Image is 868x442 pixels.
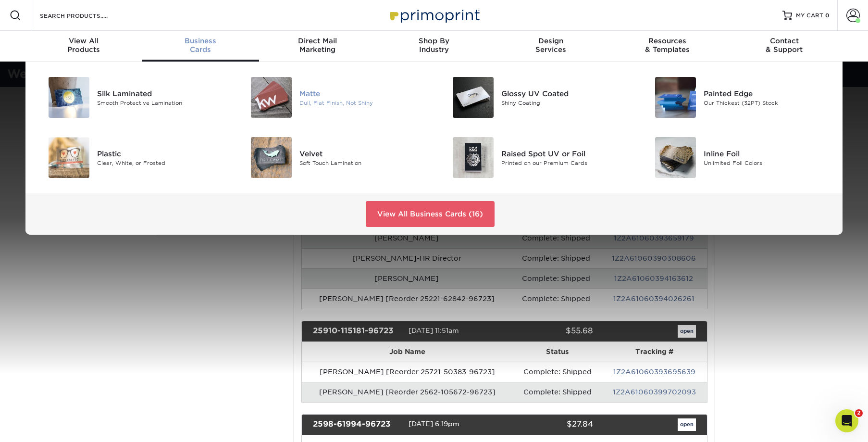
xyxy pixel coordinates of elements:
div: $27.84 [497,418,600,431]
div: & Templates [609,37,726,54]
a: View AllProducts [25,31,142,62]
a: DesignServices [492,31,609,62]
span: 2 [855,409,863,417]
div: Cards [142,37,259,54]
img: Primoprint [386,5,482,25]
span: Shop By [376,37,493,45]
td: Complete: Shipped [513,382,601,402]
a: BusinessCards [142,31,259,62]
a: Velvet Business Cards Velvet Soft Touch Lamination [239,133,427,182]
a: View All Business Cards (16) [366,201,495,227]
div: Dull, Flat Finish, Not Shiny [299,99,427,107]
div: Painted Edge [704,88,831,99]
div: Glossy UV Coated [501,88,629,99]
td: [PERSON_NAME] [Reorder 2562-105672-96723] [302,382,513,402]
a: Glossy UV Coated Business Cards Glossy UV Coated Shiny Coating [441,73,629,122]
div: Shiny Coating [501,99,629,107]
div: Marketing [259,37,376,54]
a: Resources& Templates [609,31,726,62]
div: Services [492,37,609,54]
a: Inline Foil Business Cards Inline Foil Unlimited Foil Colors [644,133,831,182]
img: Velvet Business Cards [251,137,292,178]
span: Resources [609,37,726,45]
div: Silk Laminated [97,88,224,99]
div: Matte [299,88,427,99]
input: SEARCH PRODUCTS..... [39,10,133,21]
a: Contact& Support [726,31,843,62]
img: Silk Laminated Business Cards [49,77,89,118]
div: Inline Foil [704,148,831,159]
div: Unlimited Foil Colors [704,159,831,167]
a: Direct MailMarketing [259,31,376,62]
div: Clear, White, or Frosted [97,159,224,167]
a: Matte Business Cards Matte Dull, Flat Finish, Not Shiny [239,73,427,122]
img: Raised Spot UV or Foil Business Cards [453,137,494,178]
img: Glossy UV Coated Business Cards [453,77,494,118]
span: Contact [726,37,843,45]
div: Soft Touch Lamination [299,159,427,167]
span: View All [25,37,142,45]
span: Direct Mail [259,37,376,45]
img: Inline Foil Business Cards [655,137,696,178]
a: Silk Laminated Business Cards Silk Laminated Smooth Protective Lamination [37,73,225,122]
a: Painted Edge Business Cards Painted Edge Our Thickest (32PT) Stock [644,73,831,122]
div: & Support [726,37,843,54]
div: Products [25,37,142,54]
a: Shop ByIndustry [376,31,493,62]
a: 1Z2A61060393695639 [613,368,695,376]
div: Raised Spot UV or Foil [501,148,629,159]
div: 2598-61994-96723 [306,418,409,431]
div: Our Thickest (32PT) Stock [704,99,831,107]
div: Plastic [97,148,224,159]
a: Plastic Business Cards Plastic Clear, White, or Frosted [37,133,225,182]
a: Raised Spot UV or Foil Business Cards Raised Spot UV or Foil Printed on our Premium Cards [441,133,629,182]
div: Smooth Protective Lamination [97,99,224,107]
span: Design [492,37,609,45]
div: Printed on our Premium Cards [501,159,629,167]
div: Velvet [299,148,427,159]
img: Matte Business Cards [251,77,292,118]
iframe: Intercom live chat [835,409,858,432]
a: open [678,418,696,431]
span: MY CART [796,12,823,20]
div: Industry [376,37,493,54]
span: Business [142,37,259,45]
span: 0 [825,12,830,19]
img: Painted Edge Business Cards [655,77,696,118]
a: 1Z2A61060399702093 [613,388,696,396]
img: Plastic Business Cards [49,137,89,178]
span: [DATE] 6:19pm [409,420,459,428]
